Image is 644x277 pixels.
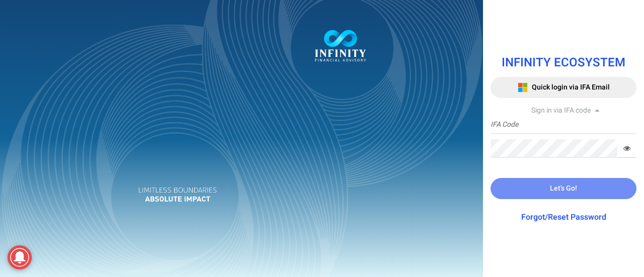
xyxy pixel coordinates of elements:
[491,106,636,116] div: Sign in via IFA code
[531,105,591,116] span: Sign in via IFA code
[550,183,577,194] span: Let's Go!
[532,82,610,93] span: Quick login via IFA Email
[491,178,636,199] button: Let's Go!
[491,56,636,69] h1: INFINITY ECOSYSTEM
[491,116,636,134] input: IFA Code
[491,77,636,98] button: Quick login via IFA Email
[521,211,606,223] a: Forgot/Reset Password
